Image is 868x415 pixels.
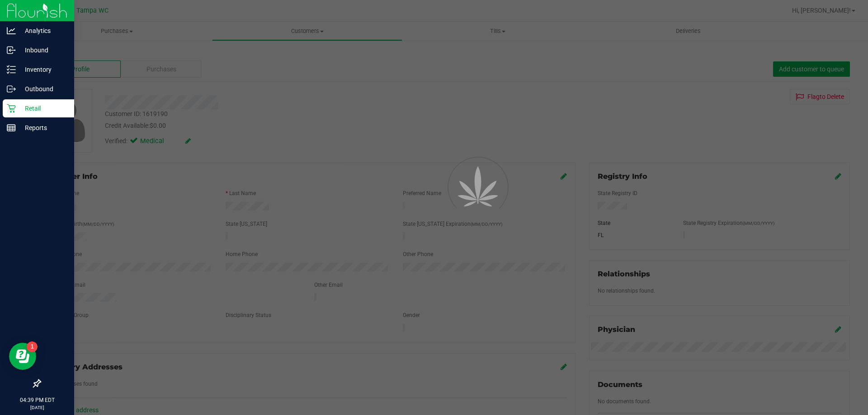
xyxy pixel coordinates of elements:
inline-svg: Outbound [7,84,16,93]
iframe: Resource center unread badge [27,341,38,352]
p: Inbound [16,45,70,56]
inline-svg: Reports [7,123,16,132]
p: Retail [16,103,70,114]
p: 04:39 PM EDT [4,396,70,404]
inline-svg: Analytics [7,26,16,35]
inline-svg: Retail [7,104,16,113]
iframe: Resource center [9,343,36,370]
p: Analytics [16,25,70,36]
p: Outbound [16,84,70,94]
p: Reports [16,122,70,133]
p: [DATE] [4,404,70,411]
inline-svg: Inbound [7,46,16,55]
inline-svg: Inventory [7,65,16,74]
p: Inventory [16,64,70,75]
